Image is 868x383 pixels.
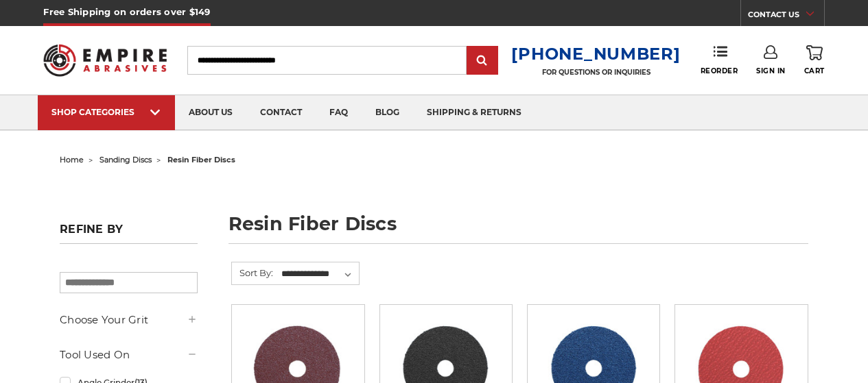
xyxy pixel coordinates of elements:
a: CONTACT US [748,7,824,26]
div: SHOP CATEGORIES [51,107,161,117]
span: Reorder [701,66,738,75]
h5: Choose Your Grit [60,312,198,328]
a: faq [316,95,362,130]
a: Quick view [546,356,641,383]
span: resin fiber discs [167,155,235,164]
a: about us [175,95,246,130]
input: Submit [469,47,496,75]
img: Empire Abrasives [43,36,166,84]
a: Reorder [701,45,738,75]
a: Cart [804,45,825,75]
a: Quick view [694,356,789,383]
p: FOR QUESTIONS OR INQUIRIES [511,68,680,77]
h1: resin fiber discs [228,214,808,244]
select: Sort By: [279,264,359,284]
a: contact [246,95,316,130]
label: Sort By: [232,262,273,283]
span: Sign In [756,66,786,75]
a: [PHONE_NUMBER] [511,44,680,64]
h5: Refine by [60,223,198,244]
a: shipping & returns [413,95,535,130]
a: Quick view [399,356,493,383]
a: home [60,155,84,164]
a: blog [362,95,413,130]
span: Cart [804,66,825,75]
h5: Tool Used On [60,347,198,363]
a: Quick view [251,356,346,383]
a: sanding discs [99,155,152,164]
